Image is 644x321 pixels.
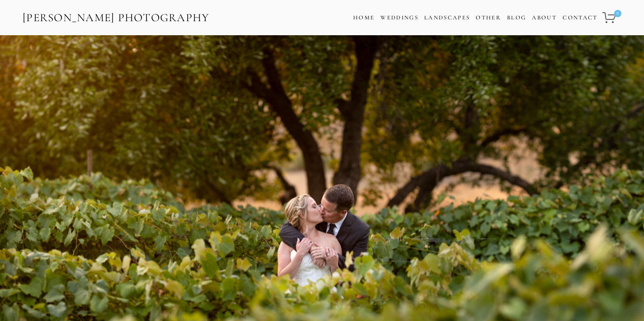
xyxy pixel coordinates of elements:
[353,11,374,24] a: Home
[380,14,418,21] a: Weddings
[476,14,501,21] a: Other
[614,10,621,17] span: 0
[563,11,597,24] a: Contact
[22,8,210,28] a: [PERSON_NAME] Photography
[601,7,622,28] a: 0 items in cart
[532,11,557,24] a: About
[507,11,526,24] a: Blog
[424,14,470,21] a: Landscapes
